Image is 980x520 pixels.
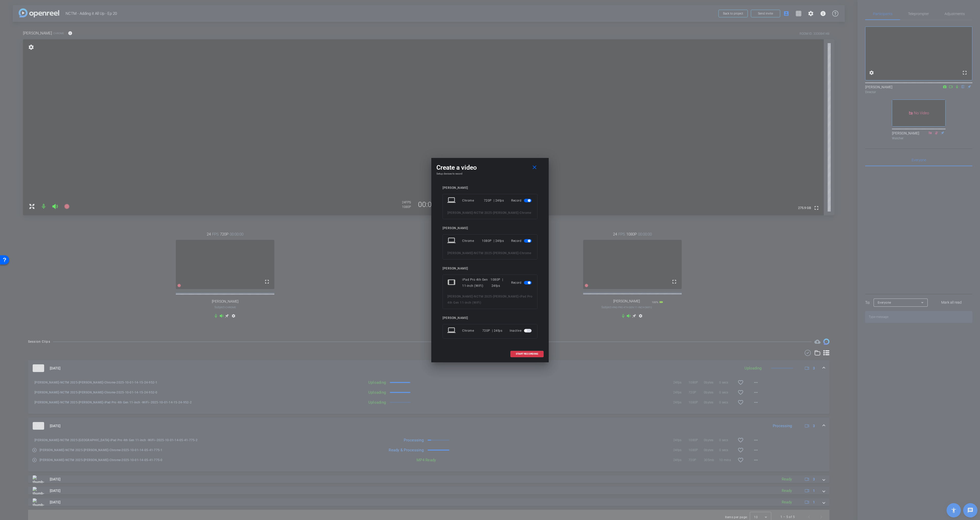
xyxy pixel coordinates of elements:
[443,226,537,230] div: [PERSON_NAME]
[493,251,519,255] span: [PERSON_NAME]
[491,277,504,289] div: 1080P | 24fps
[510,351,544,357] button: START RECORDING
[443,267,537,270] div: [PERSON_NAME]
[447,236,457,245] mat-icon: laptop
[473,251,474,255] span: -
[447,278,457,287] mat-icon: tablet
[520,211,531,215] span: Chrome
[447,196,457,205] mat-icon: laptop
[493,295,519,298] span: [PERSON_NAME]
[511,277,533,289] div: Record
[474,211,492,215] span: NCTM 2025
[447,251,473,255] span: [PERSON_NAME]
[462,277,491,289] div: iPad Pro 4th Gen 11-inch (WiFi)
[462,196,484,205] div: Chrome
[516,353,538,355] span: START RECORDING
[462,326,482,335] div: Chrome
[520,251,531,255] span: Chrome
[473,295,474,298] span: -
[531,164,538,171] mat-icon: close
[447,211,473,215] span: [PERSON_NAME]
[511,196,533,205] div: Record
[482,236,504,245] div: 1080P | 24fps
[436,172,544,175] h4: Setup devices to record
[447,326,457,335] mat-icon: laptop
[436,163,544,172] div: Create a video
[492,295,493,298] span: -
[474,251,492,255] span: NCTM 2025
[492,211,493,215] span: -
[443,186,537,190] div: [PERSON_NAME]
[519,251,520,255] span: -
[519,295,520,298] span: -
[447,295,473,298] span: [PERSON_NAME]
[484,196,504,205] div: 720P | 24fps
[474,295,492,298] span: NCTM 2025
[482,326,503,335] div: 720P | 24fps
[473,211,474,215] span: -
[519,211,520,215] span: -
[493,211,519,215] span: [PERSON_NAME]
[462,236,482,245] div: Chrome
[492,251,493,255] span: -
[443,316,537,320] div: [PERSON_NAME]
[511,236,533,245] div: Record
[510,326,533,335] div: Inactive
[447,295,532,304] span: iPad Pro 4th Gen 11-inch (WiFi)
